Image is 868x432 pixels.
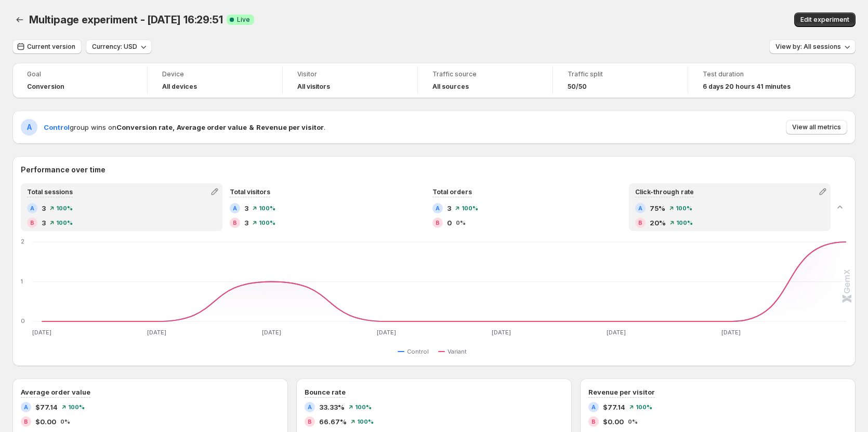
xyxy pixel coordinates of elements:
[35,416,56,427] span: $0.00
[162,83,197,91] h4: All devices
[676,205,692,211] span: 100%
[308,419,312,425] h2: B
[636,404,652,410] span: 100%
[56,205,73,211] span: 100%
[244,203,248,213] span: 3
[233,220,237,226] h2: B
[24,419,28,425] h2: B
[603,402,625,412] span: $77.14
[432,188,472,196] span: Total orders
[438,345,471,358] button: Variant
[297,83,330,91] h4: All visitors
[259,205,275,211] span: 100%
[638,205,642,211] h2: A
[162,70,268,78] span: Device
[230,188,270,196] span: Total visitors
[407,347,429,356] span: Control
[21,317,25,325] text: 0
[12,12,27,27] button: Back
[297,70,403,78] span: Visitor
[703,70,809,78] span: Test duration
[244,218,248,228] span: 3
[21,387,90,397] h3: Average order value
[721,329,741,336] text: [DATE]
[377,329,396,336] text: [DATE]
[703,69,809,92] a: Test duration6 days 20 hours 41 minutes
[42,203,46,213] span: 3
[786,120,847,134] button: View all metrics
[60,419,70,425] span: 0%
[27,188,73,196] span: Total sessions
[447,218,452,228] span: 0
[357,419,374,425] span: 100%
[355,404,372,410] span: 100%
[703,83,791,91] span: 6 days 20 hours 41 minutes
[116,123,173,131] strong: Conversion rate
[21,238,24,245] text: 2
[769,39,856,54] button: View by: All sessions
[30,205,34,211] h2: A
[44,123,70,131] span: Control
[35,402,58,412] span: $77.14
[249,123,254,131] strong: &
[568,83,587,91] span: 50/50
[591,419,596,425] h2: B
[447,203,451,213] span: 3
[492,329,511,336] text: [DATE]
[432,83,469,91] h4: All sources
[607,329,626,336] text: [DATE]
[44,123,325,131] span: group wins on .
[448,347,467,356] span: Variant
[308,404,312,410] h2: A
[30,220,34,226] h2: B
[588,387,655,397] h3: Revenue per visitor
[462,205,478,211] span: 100%
[233,205,237,211] h2: A
[92,43,137,51] span: Currency: USD
[27,83,64,91] span: Conversion
[794,12,856,27] button: Edit experiment
[21,278,23,285] text: 1
[21,165,847,175] h2: Performance over time
[173,123,175,131] strong: ,
[297,69,403,92] a: VisitorAll visitors
[603,416,624,427] span: $0.00
[568,70,673,78] span: Traffic split
[398,345,433,358] button: Control
[162,69,268,92] a: DeviceAll devices
[177,123,247,131] strong: Average order value
[29,14,222,26] span: Multipage experiment - [DATE] 16:29:51
[432,70,538,78] span: Traffic source
[24,404,28,410] h2: A
[27,43,75,51] span: Current version
[262,329,281,336] text: [DATE]
[237,16,250,24] span: Live
[319,402,345,412] span: 33.33%
[456,220,466,226] span: 0%
[32,329,51,336] text: [DATE]
[638,220,642,226] h2: B
[305,387,346,397] h3: Bounce rate
[436,205,440,211] h2: A
[27,69,133,92] a: GoalConversion
[568,69,673,92] a: Traffic split50/50
[68,404,85,410] span: 100%
[628,419,638,425] span: 0%
[650,203,665,213] span: 75%
[792,123,841,131] span: View all metrics
[650,218,666,228] span: 20%
[86,39,152,54] button: Currency: USD
[259,220,275,226] span: 100%
[800,16,849,24] span: Edit experiment
[256,123,324,131] strong: Revenue per visitor
[436,220,440,226] h2: B
[775,43,841,51] span: View by: All sessions
[432,69,538,92] a: Traffic sourceAll sources
[27,122,32,132] h2: A
[833,200,847,214] button: Collapse chart
[27,70,133,78] span: Goal
[56,220,73,226] span: 100%
[147,329,166,336] text: [DATE]
[591,404,596,410] h2: A
[635,188,694,196] span: Click-through rate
